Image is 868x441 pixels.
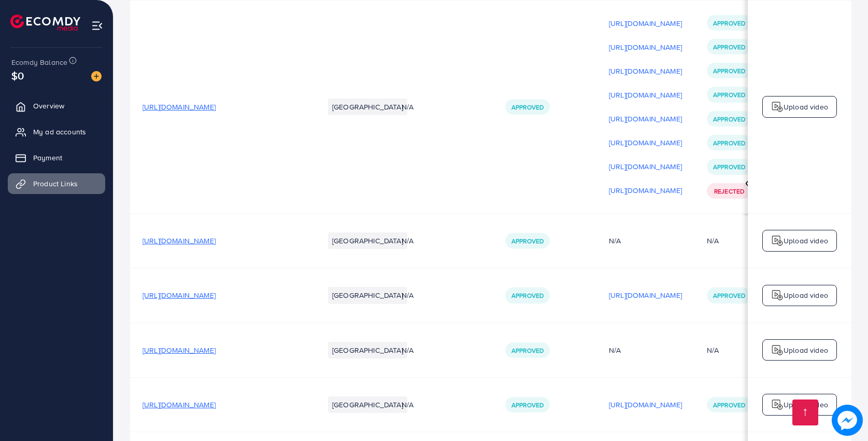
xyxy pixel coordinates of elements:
[771,398,784,411] img: logo
[91,71,102,81] img: image
[713,162,745,171] span: Approved
[609,89,682,101] p: [URL][DOMAIN_NAME]
[402,345,414,355] span: N/A
[143,399,216,410] span: [URL][DOMAIN_NAME]
[402,102,414,112] span: N/A
[713,115,745,123] span: Approved
[511,346,544,355] span: Approved
[143,102,216,112] span: [URL][DOMAIN_NAME]
[784,344,828,356] p: Upload video
[771,101,784,113] img: logo
[609,398,682,411] p: [URL][DOMAIN_NAME]
[328,232,407,249] li: [GEOGRAPHIC_DATA]
[771,235,784,247] img: logo
[707,345,719,355] div: N/A
[8,121,105,142] a: My ad accounts
[33,153,62,163] span: Payment
[511,401,544,409] span: Approved
[609,184,682,197] p: [URL][DOMAIN_NAME]
[609,345,682,355] div: N/A
[713,90,745,99] span: Approved
[609,236,682,246] div: N/A
[713,139,745,147] span: Approved
[713,291,745,300] span: Approved
[784,289,828,301] p: Upload video
[713,19,745,27] span: Approved
[511,103,544,112] span: Approved
[11,68,24,83] span: $0
[402,290,414,300] span: N/A
[328,396,407,413] li: [GEOGRAPHIC_DATA]
[609,160,682,173] p: [URL][DOMAIN_NAME]
[609,41,682,53] p: [URL][DOMAIN_NAME]
[609,113,682,125] p: [URL][DOMAIN_NAME]
[8,173,105,194] a: Product Links
[8,147,105,168] a: Payment
[609,289,682,301] p: [URL][DOMAIN_NAME]
[402,399,414,410] span: N/A
[328,287,407,304] li: [GEOGRAPHIC_DATA]
[143,236,216,246] span: [URL][DOMAIN_NAME]
[714,187,744,196] span: Rejected
[832,405,863,436] img: image
[328,342,407,359] li: [GEOGRAPHIC_DATA]
[33,178,78,189] span: Product Links
[713,43,745,51] span: Approved
[784,101,828,113] p: Upload video
[609,65,682,77] p: [URL][DOMAIN_NAME]
[771,344,784,356] img: logo
[328,99,407,115] li: [GEOGRAPHIC_DATA]
[91,20,103,32] img: menu
[33,101,64,111] span: Overview
[511,291,544,300] span: Approved
[143,290,216,300] span: [URL][DOMAIN_NAME]
[402,236,414,246] span: N/A
[10,15,80,31] img: logo
[511,237,544,245] span: Approved
[609,136,682,149] p: [URL][DOMAIN_NAME]
[33,127,86,137] span: My ad accounts
[713,66,745,75] span: Approved
[609,17,682,30] p: [URL][DOMAIN_NAME]
[707,236,719,246] div: N/A
[143,345,216,355] span: [URL][DOMAIN_NAME]
[713,401,745,409] span: Approved
[784,398,828,411] p: Upload video
[784,235,828,247] p: Upload video
[11,57,67,67] span: Ecomdy Balance
[8,95,105,116] a: Overview
[771,289,784,301] img: logo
